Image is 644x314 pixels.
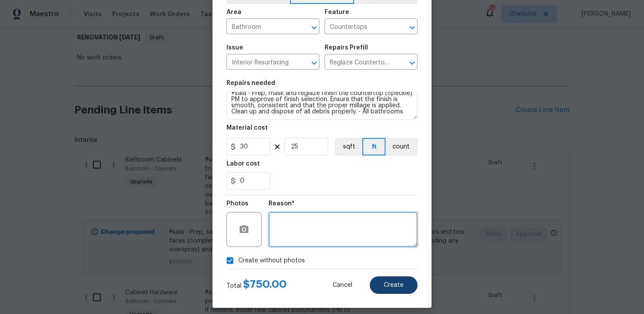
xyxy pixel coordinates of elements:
[406,21,418,34] button: Open
[384,282,403,289] span: Create
[243,279,287,289] span: $ 750.00
[333,282,352,289] span: Cancel
[370,276,418,294] button: Create
[308,57,320,69] button: Open
[226,161,260,167] h5: Labor cost
[226,280,287,290] div: Total
[318,276,366,294] button: Cancel
[362,138,386,155] button: ft
[269,201,294,207] h5: Reason*
[308,21,320,34] button: Open
[325,9,349,15] h5: Feature
[226,80,275,86] h5: Repairs needed
[226,201,248,207] h5: Photos
[406,57,418,69] button: Open
[325,45,368,51] h5: Repairs Prefill
[335,138,362,155] button: sqft
[226,92,418,120] textarea: #sala - Prep, mask and reglaze finish the countertop (Speckle) PM to approve of finish selection....
[226,125,268,131] h5: Material cost
[226,45,243,51] h5: Issue
[238,256,305,265] span: Create without photos
[226,9,241,15] h5: Area
[386,138,418,155] button: count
